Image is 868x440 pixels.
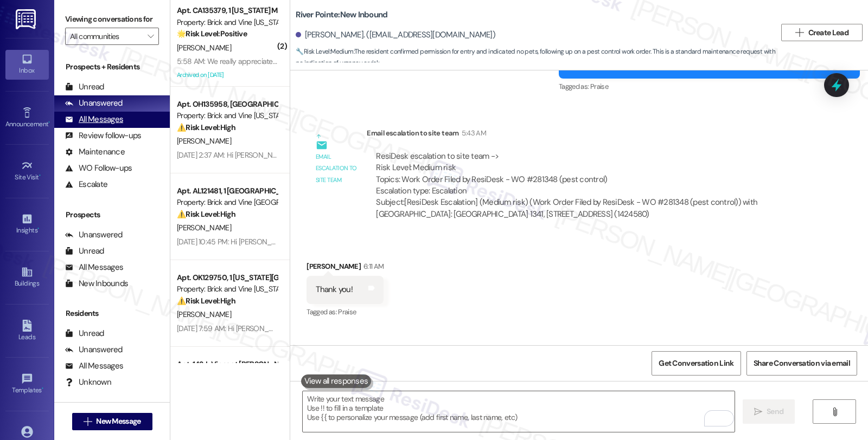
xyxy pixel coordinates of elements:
[70,28,142,45] input: All communities
[754,358,850,369] span: Share Conversation via email
[652,351,741,376] button: Get Conversation Link
[177,296,235,306] strong: ⚠️ Risk Level: High
[65,130,141,141] div: Review follow-ups
[72,413,152,430] button: New Message
[39,172,41,179] span: •
[459,127,486,139] div: 5:43 AM
[177,309,231,319] span: [PERSON_NAME]
[338,307,356,316] span: Praise
[177,43,231,53] span: [PERSON_NAME]
[590,82,608,91] span: Praise
[177,283,277,295] div: Property: Brick and Vine [US_STATE][GEOGRAPHIC_DATA]
[177,272,277,283] div: Apt. OK129750, 1 [US_STATE][GEOGRAPHIC_DATA]
[65,11,159,28] label: Viewing conversations for
[65,344,123,355] div: Unanswered
[376,197,801,220] div: Subject: [ResiDesk Escalation] (Medium risk) (Work Order Filed by ResiDesk - WO #281348 (pest con...
[42,385,43,392] span: •
[177,185,277,197] div: Apt. AL121481, 1 [GEOGRAPHIC_DATA]
[65,278,128,289] div: New Inbounds
[5,50,49,79] a: Inbox
[746,351,857,376] button: Share Conversation via email
[307,304,384,320] div: Tagged as:
[177,5,277,16] div: Apt. CA135379, 1 [US_STATE] Market
[65,229,123,241] div: Unanswered
[296,46,776,69] span: : The resident confirmed permission for entry and indicated no pets, following up on a pest contr...
[831,407,839,416] i: 
[65,163,132,174] div: WO Follow-ups
[48,119,50,126] span: •
[177,223,231,232] span: [PERSON_NAME]
[65,98,123,109] div: Unanswered
[65,81,104,93] div: Unread
[177,122,235,132] strong: ⚠️ Risk Level: High
[54,209,170,221] div: Prospects
[65,377,111,388] div: Unknown
[84,417,92,426] i: 
[367,127,810,143] div: Email escalation to site team
[177,110,277,121] div: Property: Brick and Vine [US_STATE]
[559,79,860,94] div: Tagged as:
[5,316,49,346] a: Leads
[177,209,235,219] strong: ⚠️ Risk Level: High
[65,328,104,339] div: Unread
[307,261,384,276] div: [PERSON_NAME]
[96,416,141,427] span: New Message
[361,261,384,272] div: 6:11 AM
[176,68,278,82] div: Archived on [DATE]
[754,407,762,416] i: 
[296,9,387,21] b: River Pointe: New Inbound
[177,197,277,208] div: Property: Brick and Vine [GEOGRAPHIC_DATA]
[65,179,107,190] div: Escalate
[177,17,277,28] div: Property: Brick and Vine [US_STATE]
[177,359,277,370] div: Apt. 143, L Vines at [PERSON_NAME]
[65,245,104,257] div: Unread
[65,146,125,158] div: Maintenance
[177,56,287,66] div: 5:58 AM: We really appreciate it🤗
[296,29,495,41] div: [PERSON_NAME]. ([EMAIL_ADDRESS][DOMAIN_NAME])
[65,360,123,372] div: All Messages
[65,262,123,273] div: All Messages
[16,9,38,29] img: ResiDesk Logo
[5,263,49,292] a: Buildings
[376,151,801,197] div: ResiDesk escalation to site team -> Risk Level: Medium risk Topics: Work Order Filed by ResiDesk ...
[767,406,783,417] span: Send
[54,308,170,319] div: Residents
[795,28,803,37] i: 
[5,157,49,186] a: Site Visit •
[148,32,154,41] i: 
[177,136,231,146] span: [PERSON_NAME]
[65,114,123,125] div: All Messages
[743,399,795,424] button: Send
[659,358,733,369] span: Get Conversation Link
[37,225,39,232] span: •
[5,370,49,399] a: Templates •
[303,391,735,432] textarea: To enrich screen reader interactions, please activate Accessibility in Grammarly extension settings
[177,99,277,110] div: Apt. OH135958, [GEOGRAPHIC_DATA]
[54,61,170,73] div: Prospects + Residents
[177,29,247,38] strong: 🌟 Risk Level: Positive
[5,210,49,239] a: Insights •
[781,24,863,41] button: Create Lead
[296,47,353,56] strong: 🔧 Risk Level: Medium
[808,27,848,38] span: Create Lead
[316,151,358,186] div: Email escalation to site team
[316,284,353,295] div: Thank you!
